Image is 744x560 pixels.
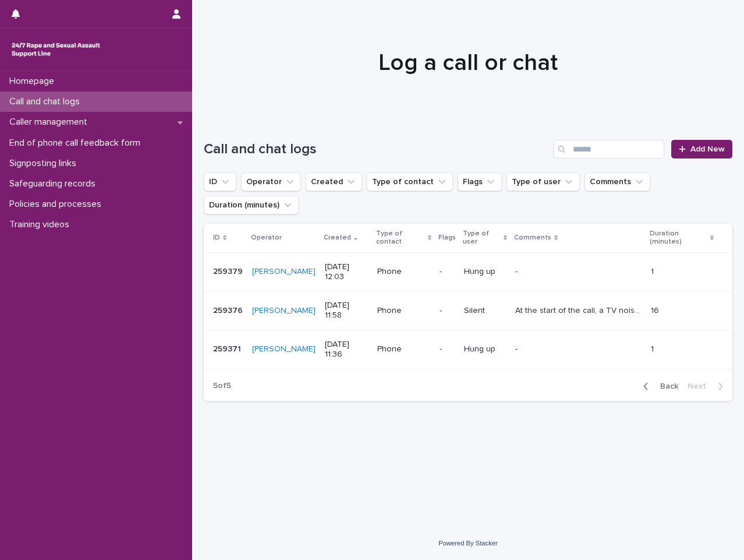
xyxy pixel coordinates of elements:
p: Type of contact [376,227,424,249]
a: [PERSON_NAME] [252,306,316,316]
h1: Call and chat logs [204,141,549,158]
p: Phone [377,344,430,354]
button: Operator [241,172,301,191]
p: At the start of the call, a TV noise could be heard and then the call went completely silent (pos... [515,304,644,316]
p: Phone [377,267,430,277]
h1: Log a call or chat [204,49,732,77]
p: Comments [514,231,551,244]
p: 259379 [213,265,245,277]
p: 5 of 5 [204,372,240,400]
p: [DATE] 11:58 [325,301,368,320]
input: Search [554,140,664,159]
p: 1 [651,342,656,354]
p: Duration (minutes) [650,227,707,249]
p: - [515,265,520,277]
p: Caller management [5,117,97,128]
p: - [440,306,455,316]
p: Type of user [463,227,501,249]
tr: 259376259376 [PERSON_NAME] [DATE] 11:58Phone-SilentAt the start of the call, a TV noise could be ... [204,291,732,330]
button: Back [634,381,683,392]
button: Type of contact [367,172,453,191]
p: Operator [251,231,282,244]
p: Safeguarding records [5,178,105,189]
span: Next [688,382,713,390]
p: End of phone call feedback form [5,138,150,149]
button: Flags [458,172,502,191]
p: Hung up [464,267,506,277]
button: Type of user [506,172,580,191]
p: 1 [651,265,656,277]
a: Add New [671,140,732,159]
a: [PERSON_NAME] [252,344,316,354]
span: Add New [690,145,725,153]
p: Hung up [464,344,506,354]
button: Comments [584,172,650,191]
tr: 259379259379 [PERSON_NAME] [DATE] 12:03Phone-Hung up-- 11 [204,252,732,291]
p: - [440,267,455,277]
p: Phone [377,306,430,316]
button: ID [204,172,236,191]
button: Next [683,381,732,392]
img: rhQMoQhaT3yELyF149Cw [9,38,102,61]
button: Created [306,172,362,191]
p: Training videos [5,219,79,230]
p: - [440,344,455,354]
p: ID [213,231,220,244]
p: Policies and processes [5,199,111,210]
a: [PERSON_NAME] [252,267,316,277]
button: Duration (minutes) [204,196,299,214]
p: [DATE] 11:36 [325,340,368,360]
p: Flags [438,231,456,244]
p: Homepage [5,76,63,87]
p: Created [324,231,351,244]
p: 259376 [213,304,245,316]
p: 259371 [213,342,243,354]
span: Back [653,382,678,390]
a: Powered By Stacker [438,540,497,547]
p: Signposting links [5,158,86,169]
p: [DATE] 12:03 [325,262,368,282]
tr: 259371259371 [PERSON_NAME] [DATE] 11:36Phone-Hung up-- 11 [204,330,732,369]
p: 16 [651,304,661,316]
p: Silent [464,306,506,316]
p: - [515,342,520,354]
p: Call and chat logs [5,96,89,107]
